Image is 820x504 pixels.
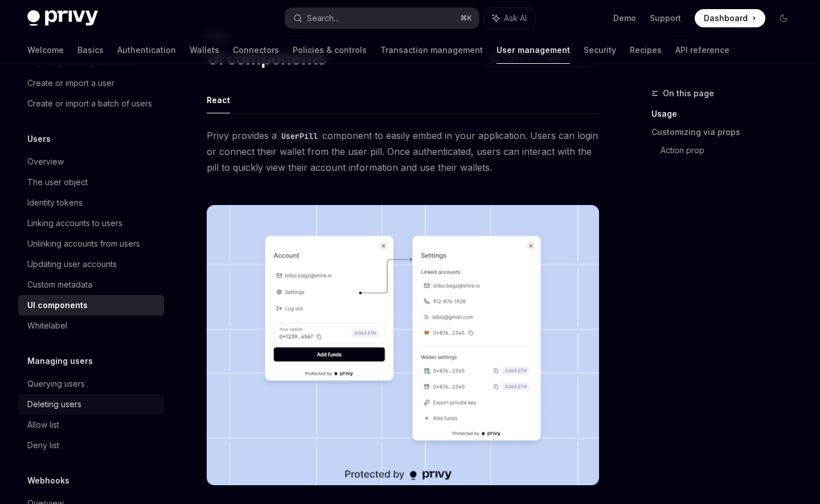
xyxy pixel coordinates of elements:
a: Create or import a batch of users [18,93,164,114]
a: Connectors [233,36,279,64]
a: Identity tokens [18,192,164,213]
button: Toggle dark mode [774,9,793,27]
span: ⌘ K [460,14,472,23]
div: Deny list [27,439,59,452]
a: Dashboard [695,9,765,27]
div: Whitelabel [27,319,67,333]
a: Action prop [661,141,802,159]
div: Create or import a batch of users [27,97,152,110]
a: Transaction management [380,36,483,64]
div: Deleting users [27,398,81,411]
img: dark logo [27,10,98,26]
a: Updating user accounts [18,254,164,274]
div: UI components [27,298,88,312]
a: Overview [18,151,164,172]
a: The user object [18,172,164,192]
a: Demo [613,13,636,24]
code: UserPill [277,130,322,142]
div: Updating user accounts [27,257,117,271]
span: Privy provides a component to easily embed in your application. Users can login or connect their ... [207,128,599,175]
span: Ask AI [504,13,527,24]
div: Querying users [27,377,85,391]
a: Create or import a user [18,73,164,93]
a: Deny list [18,435,164,456]
h5: Users [27,132,51,146]
a: Usage [651,105,802,123]
a: Allow list [18,415,164,435]
div: Linking accounts to users [27,216,122,230]
div: Identity tokens [27,196,83,210]
a: Linking accounts to users [18,213,164,233]
img: images/Userpill2.png [207,205,599,485]
a: Basics [77,36,104,64]
button: React [207,87,230,113]
a: Whitelabel [18,315,164,336]
div: Allow list [27,418,59,432]
div: The user object [27,175,88,189]
a: Wallets [190,36,219,64]
a: Customizing via props [651,123,802,141]
div: Search... [307,11,339,25]
h5: Managing users [27,354,93,368]
span: On this page [663,87,714,100]
a: Unlinking accounts from users [18,233,164,254]
button: Search...⌘K [285,8,478,28]
a: Recipes [630,36,662,64]
a: Security [584,36,616,64]
a: Authentication [117,36,176,64]
a: Deleting users [18,394,164,415]
span: Dashboard [704,13,748,24]
a: Querying users [18,374,164,394]
div: Unlinking accounts from users [27,237,140,251]
a: Custom metadata [18,274,164,295]
div: Create or import a user [27,76,114,90]
button: Ask AI [485,8,535,28]
a: API reference [675,36,729,64]
a: Support [650,13,681,24]
a: User management [497,36,570,64]
a: Welcome [27,36,64,64]
h5: Webhooks [27,474,69,487]
div: Custom metadata [27,278,92,292]
a: Policies & controls [293,36,367,64]
div: Overview [27,155,64,169]
a: UI components [18,295,164,315]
